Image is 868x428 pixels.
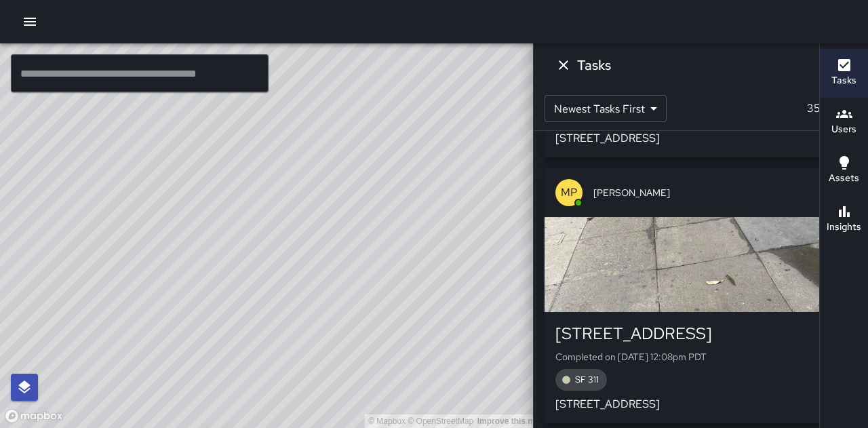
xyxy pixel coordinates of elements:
p: 355 tasks [802,100,857,117]
span: SF 311 [567,373,607,387]
button: Tasks [820,49,868,98]
button: Users [820,98,868,147]
h6: Tasks [831,73,856,88]
span: [PERSON_NAME] [593,186,846,199]
button: MP[PERSON_NAME][STREET_ADDRESS]Completed on [DATE] 12:08pm PDTSF 311[STREET_ADDRESS] [545,168,857,423]
div: Newest Tasks First [545,95,667,122]
div: [STREET_ADDRESS] [555,323,846,345]
h6: Users [831,122,856,137]
h6: Assets [829,171,859,186]
h6: Insights [827,220,861,235]
p: [STREET_ADDRESS] [555,396,846,412]
button: Dismiss [550,52,577,79]
h6: Tasks [577,54,611,76]
p: MP [561,184,577,201]
p: Completed on [DATE] 12:08pm PDT [555,350,846,364]
button: Insights [820,195,868,244]
p: [STREET_ADDRESS] [555,130,846,147]
button: Assets [820,147,868,195]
